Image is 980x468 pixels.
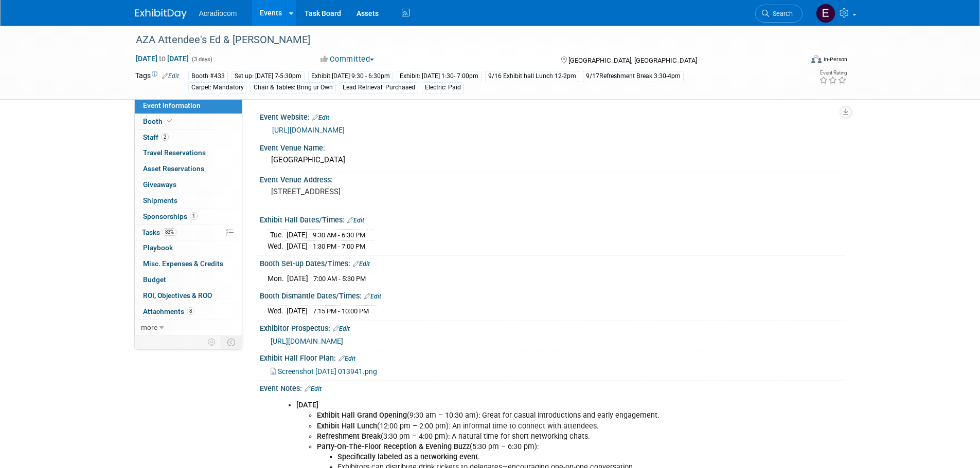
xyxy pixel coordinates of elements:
[141,323,157,331] span: more
[260,256,845,269] div: Booth Set-up Dates/Times:
[347,217,364,224] a: Edit
[143,164,204,173] span: Asset Reservations
[143,101,201,109] span: Event Information
[317,422,377,430] b: Exhibit Hall Lunch
[167,118,172,124] i: Booth reservation complete
[143,180,176,189] span: Giveaways
[143,196,177,204] span: Shipments
[272,126,345,134] a: [URL][DOMAIN_NAME]
[157,54,167,63] span: to
[143,307,194,315] span: Attachments
[190,212,198,220] span: 1
[268,273,287,284] td: Mon.
[135,272,242,288] a: Budget
[135,9,187,19] img: ExhibitDay
[340,82,418,93] div: Lead Retrieval: Purchased
[312,114,329,121] a: Edit
[397,71,482,82] div: Exhibit: [DATE] 1:30- 7:00pm
[135,130,242,145] a: Staff2
[142,228,176,236] span: Tasks
[317,421,726,432] li: (12:00 pm – 2:00 pm): An informal time to connect with attendees.
[422,82,464,93] div: Electric: Paid
[260,212,845,226] div: Exhibit Hall Dates/Times:
[268,306,287,316] td: Wed.
[317,410,726,421] li: (9:30 am – 10:30 am): Great for casual introductions and early engagement.
[333,325,350,332] a: Edit
[271,367,377,376] a: Screenshot [DATE] 013941.png
[143,212,198,220] span: Sponsorships
[337,452,726,462] li: .
[135,256,242,272] a: Misc. Expenses & Credits
[317,432,381,441] b: Refreshment Break
[268,230,287,241] td: Tue.
[313,242,365,250] span: 1:30 PM - 7:00 PM
[135,209,242,224] a: Sponsorships1
[221,335,242,349] td: Toggle Event Tabs
[338,355,355,362] a: Edit
[188,82,247,93] div: Carpet: Mandatory
[296,401,318,409] b: [DATE]
[485,71,579,82] div: 9/16 Exhibit hall Lunch 12-2pm
[769,10,793,17] span: Search
[191,56,212,63] span: (3 days)
[135,225,242,240] a: Tasks83%
[313,275,366,283] span: 7:00 AM - 5:30 PM
[260,350,845,364] div: Exhibit Hall Floor Plan:
[203,335,221,349] td: Personalize Event Tab Strip
[135,193,242,209] a: Shipments
[135,288,242,304] a: ROI, Objectives & ROO
[231,71,305,82] div: Set up: [DATE] 7-5:30pm
[313,307,369,315] span: 7:15 PM - 10:00 PM
[260,321,845,334] div: Exhibitor Prospectus:
[308,71,393,82] div: Exhibit:[DATE] 9:30 - 6:30pm
[135,98,242,114] a: Event Information
[260,109,845,123] div: Event Website:
[143,259,223,268] span: Misc. Expenses & Credits
[268,241,287,252] td: Wed.
[583,71,684,82] div: 9/17Refreshment Break 3:30-4pm
[305,385,322,392] a: Edit
[260,140,845,153] div: Event Venue Name:
[816,4,835,23] img: Elizabeth Martinez
[811,55,822,63] img: Format-Inperson.png
[271,337,343,345] a: [URL][DOMAIN_NAME]
[568,57,697,64] span: [GEOGRAPHIC_DATA], [GEOGRAPHIC_DATA]
[135,161,242,177] a: Asset Reservations
[143,275,166,284] span: Budget
[162,72,179,80] a: Edit
[135,145,242,161] a: Travel Reservations
[135,70,179,93] td: Tags
[251,82,336,93] div: Chair & Tables: Bring ur Own
[819,70,847,76] div: Event Rating
[364,293,381,300] a: Edit
[135,114,242,129] a: Booth
[287,273,308,284] td: [DATE]
[135,240,242,256] a: Playbook
[135,320,242,335] a: more
[287,230,308,241] td: [DATE]
[161,133,169,141] span: 2
[143,148,206,157] span: Travel Reservations
[135,304,242,320] a: Attachments8
[317,442,470,451] b: Party-On-The-Floor Reception & Evening Buzz
[143,133,169,141] span: Staff
[135,54,189,63] span: [DATE] [DATE]
[268,152,838,168] div: [GEOGRAPHIC_DATA]
[260,381,845,394] div: Event Notes:
[313,231,365,239] span: 9:30 AM - 6:30 PM
[260,288,845,302] div: Booth Dismantle Dates/Times:
[163,228,176,236] span: 83%
[317,54,378,65] button: Committed
[278,367,377,376] span: Screenshot [DATE] 013941.png
[353,260,370,268] a: Edit
[143,291,212,299] span: ROI, Objectives & ROO
[135,177,242,193] a: Giveaways
[187,307,194,315] span: 8
[287,241,308,252] td: [DATE]
[143,117,174,125] span: Booth
[317,432,726,442] li: (3:30 pm – 4:00 pm): A natural time for short networking chats.
[132,31,787,49] div: AZA Attendee's Ed & [PERSON_NAME]
[337,453,478,461] b: Specifically labeled as a networking event
[260,172,845,185] div: Event Venue Address:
